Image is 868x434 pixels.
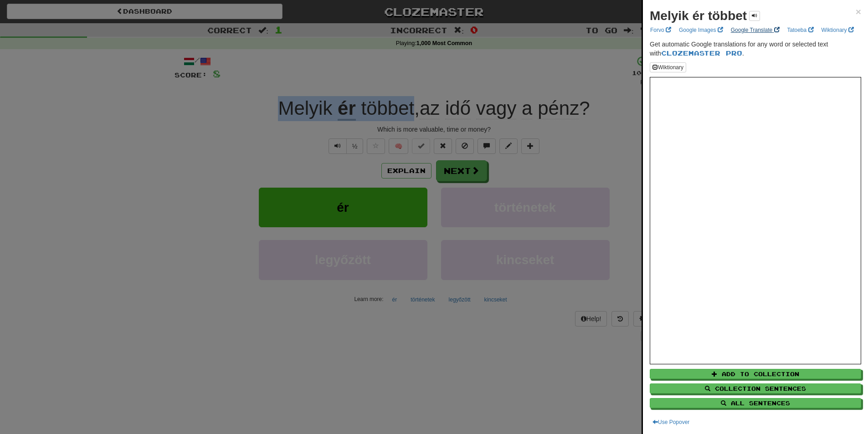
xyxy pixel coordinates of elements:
[856,7,861,16] button: Close
[661,49,742,57] a: Clozemaster Pro
[856,6,861,17] span: ×
[650,62,686,72] button: Wiktionary
[785,25,817,35] a: Tatoeba
[650,369,861,379] button: Add to Collection
[819,25,857,35] a: Wiktionary
[650,398,861,408] button: All Sentences
[650,417,692,427] button: Use Popover
[647,25,674,35] a: Forvo
[728,25,782,35] a: Google Translate
[650,383,861,393] button: Collection Sentences
[650,40,861,58] p: Get automatic Google translations for any word or selected text with .
[676,25,726,35] a: Google Images
[650,9,747,23] strong: Melyik ér többet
